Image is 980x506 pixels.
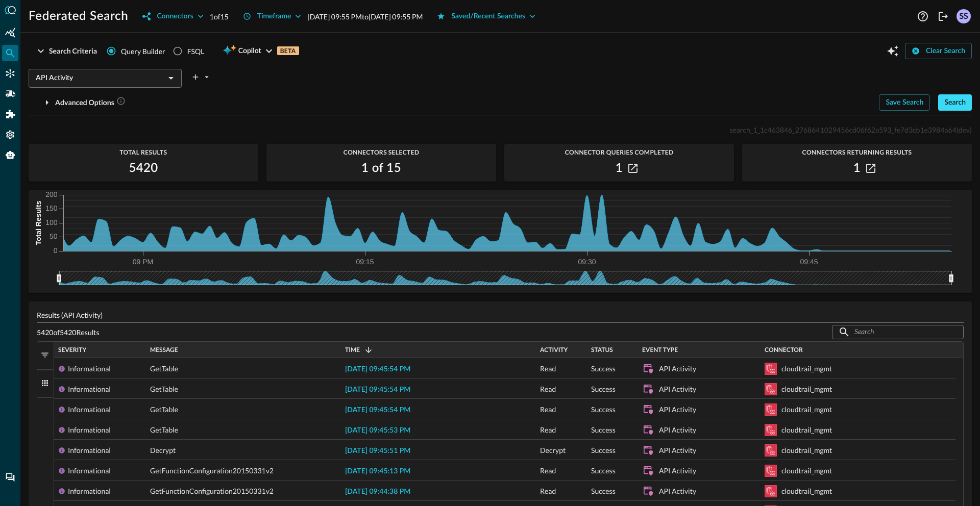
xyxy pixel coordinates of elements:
[45,204,58,212] tspan: 150
[781,379,832,399] div: cloudtrail_mgmt
[345,366,410,373] span: [DATE] 09:45:54 PM
[29,149,258,156] span: Total Results
[853,160,861,176] h2: 1
[150,440,176,461] span: Decrypt
[765,363,777,375] svg: Amazon Security Lake
[591,461,616,481] span: Success
[150,481,274,501] span: GetFunctionConfiguration20150331v2
[729,125,956,134] span: search_1_1c463846_2768641029456cd06f62a593_fe7d3cb1e3984a64
[361,160,401,176] h2: 1 of 15
[905,43,972,59] button: Clear Search
[129,160,158,176] h2: 5420
[68,399,111,420] div: Informational
[3,106,19,122] div: Addons
[659,481,696,501] div: API Activity
[765,403,777,416] svg: Amazon Security Lake
[266,149,496,156] span: Connectors Selected
[540,481,556,501] span: Read
[800,258,818,266] tspan: 09:45
[2,24,18,41] div: Summary Insights
[591,379,616,399] span: Success
[216,43,305,59] button: CopilotBETA
[642,346,678,353] span: Event Type
[659,461,696,481] div: API Activity
[944,96,966,109] div: Search
[578,258,596,266] tspan: 09:30
[781,420,832,440] div: cloudtrail_mgmt
[277,46,299,55] p: BETA
[591,399,616,420] span: Success
[591,359,616,379] span: Success
[29,94,132,111] button: Advanced Options
[2,127,18,143] div: Settings
[50,232,58,240] tspan: 50
[886,96,923,109] div: Save Search
[68,379,111,399] div: Informational
[68,440,111,461] div: Informational
[150,461,274,481] span: GetFunctionConfiguration20150331v2
[68,420,111,440] div: Informational
[781,461,832,481] div: cloudtrail_mgmt
[885,43,901,59] button: Open Query Copilot
[2,469,18,486] div: Chat
[659,399,696,420] div: API Activity
[2,147,18,163] div: Query Agent
[345,386,410,393] span: [DATE] 09:45:54 PM
[781,399,832,420] div: cloudtrail_mgmt
[591,481,616,501] span: Success
[68,481,111,501] div: Informational
[616,160,623,176] h2: 1
[2,86,18,102] div: Pipelines
[150,359,178,379] span: GetTable
[540,461,556,481] span: Read
[68,461,111,481] div: Informational
[591,420,616,440] span: Success
[659,359,696,379] div: API Activity
[133,258,153,266] tspan: 09 PM
[938,94,972,111] button: Search
[49,45,97,58] div: Search Criteria
[540,440,566,461] span: Decrypt
[879,94,930,111] button: Save Search
[345,346,360,353] span: Time
[957,9,971,23] div: SS
[659,379,696,399] div: API Activity
[659,420,696,440] div: API Activity
[29,43,103,59] button: Search Criteria
[345,488,410,495] span: [DATE] 09:44:38 PM
[238,45,261,58] span: Copilot
[157,10,193,23] div: Connectors
[591,346,613,353] span: Status
[540,379,556,399] span: Read
[121,46,165,57] span: Query Builder
[915,8,931,24] button: Help
[957,125,972,134] span: (dev)
[45,190,58,198] tspan: 200
[136,8,209,24] button: Connectors
[164,71,178,85] button: Open
[765,465,777,477] svg: Amazon Security Lake
[55,96,126,109] div: Advanced Options
[781,481,832,501] div: cloudtrail_mgmt
[854,322,940,341] input: Search
[37,327,100,338] p: 5420 of 5420 Results
[659,440,696,461] div: API Activity
[237,8,308,24] button: Timeframe
[540,359,556,379] span: Read
[345,468,410,475] span: [DATE] 09:45:13 PM
[54,246,58,255] tspan: 0
[935,8,951,24] button: Logout
[345,407,410,414] span: [DATE] 09:45:54 PM
[356,258,374,266] tspan: 09:15
[765,424,777,436] svg: Amazon Security Lake
[68,359,111,379] div: Informational
[765,383,777,395] svg: Amazon Security Lake
[29,8,128,24] h1: Federated Search
[345,427,410,434] span: [DATE] 09:45:53 PM
[431,8,542,24] button: Saved/Recent Searches
[451,10,525,23] div: Saved/Recent Searches
[32,72,162,85] input: Select an Event Type
[504,149,734,156] span: Connector Queries Completed
[210,11,229,22] p: 1 of 15
[307,11,423,22] p: [DATE] 09:55 PM to [DATE] 09:55 PM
